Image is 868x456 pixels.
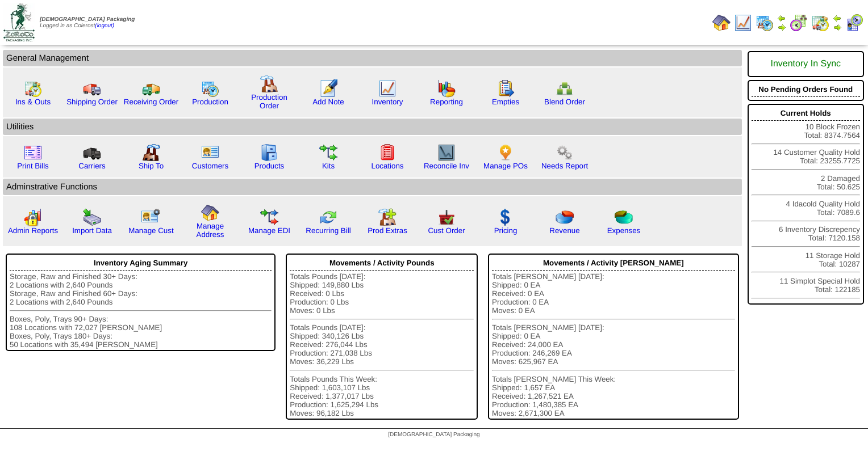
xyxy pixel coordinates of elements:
a: Import Data [72,226,112,235]
a: Cust Order [428,226,465,235]
img: truck.gif [83,79,101,98]
a: Products [254,162,285,170]
img: home.gif [201,204,219,222]
div: Current Holds [752,106,860,121]
img: prodextras.gif [378,208,397,226]
a: Receiving Order [124,98,178,106]
img: orders.gif [319,79,337,98]
img: edi.gif [260,208,278,226]
img: invoice2.gif [24,143,42,162]
img: line_graph2.gif [437,143,456,162]
div: Storage, Raw and Finished 30+ Days: 2 Locations with 2,640 Pounds Storage, Raw and Finished 60+ D... [10,272,272,349]
img: pie_chart.png [556,208,574,226]
a: Admin Reports [8,226,58,235]
div: Inventory Aging Summary [10,256,272,271]
a: Shipping Order [66,98,118,106]
img: calendarprod.gif [201,79,219,98]
span: [DEMOGRAPHIC_DATA] Packaging [388,432,479,438]
img: factory2.gif [142,143,160,162]
img: home.gif [712,14,731,32]
a: Production Order [251,93,287,110]
a: Production [192,98,228,106]
a: (logout) [95,23,114,29]
img: arrowleft.gif [833,14,842,23]
img: po.png [496,143,515,162]
a: Manage POs [483,162,528,170]
div: 10 Block Frozen Total: 8374.7564 14 Customer Quality Hold Total: 23255.7725 2 Damaged Total: 50.6... [748,104,864,305]
div: No Pending Orders Found [752,82,860,97]
img: workorder.gif [496,79,515,98]
img: graph.gif [437,79,456,98]
a: Reporting [430,98,463,106]
a: Print Bills [17,162,49,170]
a: Blend Order [544,98,585,106]
img: calendarcustomer.gif [845,14,863,32]
a: Kits [322,162,335,170]
a: Ship To [139,162,164,170]
img: customers.gif [201,143,219,162]
img: arrowright.gif [777,23,786,32]
a: Expenses [607,226,641,235]
td: Adminstrative Functions [3,179,742,195]
img: workflow.png [556,143,574,162]
img: calendarinout.gif [811,14,829,32]
td: Utilities [3,119,742,135]
img: calendarprod.gif [756,14,774,32]
img: dollar.gif [496,208,515,226]
a: Ins & Outs [15,98,51,106]
a: Carriers [78,162,105,170]
div: Movements / Activity Pounds [290,256,474,271]
img: arrowleft.gif [777,14,786,23]
img: zoroco-logo-small.webp [3,3,35,41]
img: line_graph.gif [378,79,397,98]
img: cust_order.png [437,208,456,226]
a: Empties [492,98,519,106]
a: Reconcile Inv [424,162,469,170]
div: Inventory In Sync [752,53,860,75]
div: Totals Pounds [DATE]: Shipped: 149,880 Lbs Received: 0 Lbs Production: 0 Lbs Moves: 0 Lbs Totals ... [290,272,474,417]
a: Needs Report [541,162,588,170]
img: locations.gif [378,143,397,162]
a: Locations [371,162,403,170]
img: factory.gif [260,75,278,93]
img: truck2.gif [142,79,160,98]
div: Totals [PERSON_NAME] [DATE]: Shipped: 0 EA Received: 0 EA Production: 0 EA Moves: 0 EA Totals [PE... [492,272,735,417]
img: network.png [556,79,574,98]
a: Revenue [549,226,579,235]
a: Prod Extras [368,226,407,235]
img: calendarinout.gif [24,79,42,98]
span: [DEMOGRAPHIC_DATA] Packaging [40,16,135,23]
a: Inventory [372,98,403,106]
img: line_graph.gif [734,14,752,32]
div: Movements / Activity [PERSON_NAME] [492,256,735,271]
img: graph2.png [24,208,42,226]
img: truck3.gif [83,143,101,162]
a: Recurring Bill [306,226,350,235]
img: workflow.gif [319,143,337,162]
a: Manage Cust [128,226,173,235]
td: General Management [3,50,742,66]
span: Logged in as Colerost [40,16,135,29]
img: cabinet.gif [260,143,278,162]
img: import.gif [83,208,101,226]
a: Manage EDI [248,226,290,235]
img: arrowright.gif [833,23,842,32]
a: Manage Address [197,222,224,239]
a: Pricing [494,226,518,235]
img: calendarblend.gif [790,14,808,32]
img: reconcile.gif [319,208,337,226]
a: Customers [192,162,228,170]
img: pie_chart2.png [615,208,633,226]
img: managecust.png [141,208,162,226]
a: Add Note [312,98,344,106]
